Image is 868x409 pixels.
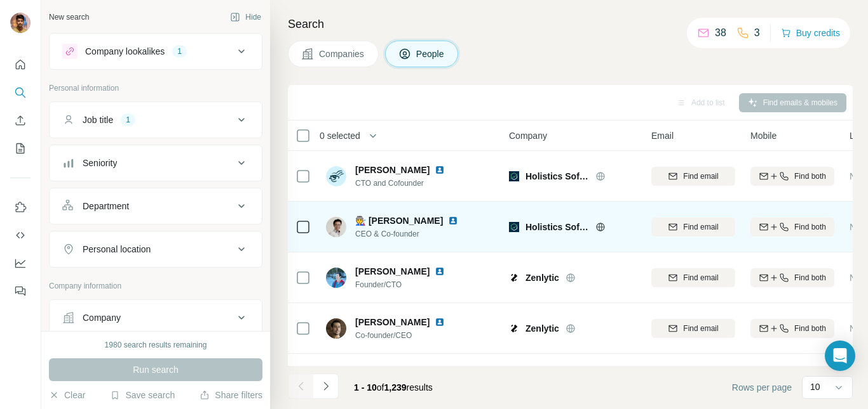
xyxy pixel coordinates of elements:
div: 1 [172,46,187,57]
div: Department [83,200,129,212]
p: Company information [49,280,262,292]
span: results [354,382,433,393]
span: Zenlytic [526,322,559,335]
span: Find both [794,323,826,334]
p: Personal information [49,82,262,94]
button: Personal location [50,234,262,264]
span: Co-founder/CEO [355,330,460,341]
span: Holistics Software [526,170,589,183]
span: Find email [683,171,718,182]
span: Lists [850,129,868,142]
span: Founder/CTO [355,279,460,290]
img: Avatar [326,217,346,237]
img: Avatar [326,268,346,288]
button: Search [10,81,31,104]
div: Open Intercom Messenger [825,341,855,371]
p: 10 [810,380,820,393]
img: LinkedIn logo [435,317,445,327]
button: Feedback [10,280,31,302]
span: Find both [794,221,826,233]
button: Find both [750,167,834,186]
span: Find email [683,323,718,334]
button: Enrich CSV [10,109,31,132]
img: Avatar [326,318,346,339]
button: Find both [750,217,834,237]
span: CTO and Cofounder [355,178,460,189]
button: Job title1 [50,105,262,135]
img: Avatar [326,166,346,186]
button: Quick start [10,53,31,76]
span: Find both [794,272,826,283]
button: Company lookalikes1 [50,36,262,67]
button: Dashboard [10,252,31,275]
button: Clear [49,389,85,401]
p: 38 [715,25,726,41]
div: Company [83,311,121,324]
span: [PERSON_NAME] [355,265,430,278]
button: Use Surfe API [10,224,31,247]
span: Mobile [750,129,776,142]
span: 1,239 [384,382,407,393]
button: Use Surfe on LinkedIn [10,196,31,219]
span: Zenlytic [526,271,559,284]
button: Find email [651,167,735,186]
button: Share filters [200,389,262,401]
span: Company [509,129,547,142]
img: Logo of Holistics Software [509,222,519,232]
img: LinkedIn logo [435,266,445,276]
span: Holistics Software [526,221,589,233]
span: 0 selected [320,129,360,142]
span: 🧑‍🏭 [PERSON_NAME] [355,214,443,227]
button: Hide [221,8,270,27]
img: Logo of Zenlytic [509,323,519,334]
p: 3 [754,25,760,41]
button: Department [50,191,262,221]
span: Find both [794,171,826,182]
button: Find both [750,319,834,338]
h4: Search [288,15,853,33]
span: People [416,48,445,60]
button: Save search [110,389,175,401]
button: Seniority [50,148,262,178]
img: Logo of Holistics Software [509,171,519,181]
span: CEO & Co-founder [355,228,473,240]
button: Find email [651,319,735,338]
span: [PERSON_NAME] [355,164,430,176]
span: Rows per page [732,381,792,394]
button: Find both [750,268,834,287]
img: LinkedIn logo [448,216,458,226]
div: Seniority [83,157,117,169]
img: LinkedIn logo [435,165,445,175]
div: Job title [83,114,113,126]
button: My lists [10,137,31,160]
span: Find email [683,221,718,233]
span: Companies [319,48,365,60]
button: Buy credits [781,24,840,42]
div: Personal location [83,243,151,256]
div: Company lookalikes [85,45,165,58]
button: Company [50,302,262,333]
span: Find email [683,272,718,283]
span: 1 - 10 [354,382,377,393]
span: of [377,382,384,393]
img: Logo of Zenlytic [509,273,519,283]
img: Avatar [10,13,31,33]
button: Find email [651,217,735,237]
span: Email [651,129,674,142]
button: Navigate to next page [313,373,339,399]
div: 1 [121,114,135,126]
span: [PERSON_NAME] [355,316,430,328]
button: Find email [651,268,735,287]
div: New search [49,11,89,23]
div: 1980 search results remaining [105,339,207,351]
